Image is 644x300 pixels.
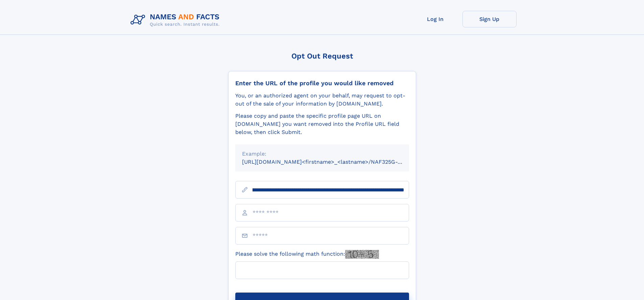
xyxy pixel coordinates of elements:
[235,92,409,108] div: You, or an authorized agent on your behalf, may request to opt-out of the sale of your informatio...
[242,159,422,165] small: [URL][DOMAIN_NAME]<firstname>_<lastname>/NAF325G-xxxxxxxx
[235,250,379,259] label: Please solve the following math function:
[228,52,416,60] div: Opt Out Request
[242,150,402,158] div: Example:
[235,79,409,87] div: Enter the URL of the profile you would like removed
[235,112,409,136] div: Please copy and paste the specific profile page URL on [DOMAIN_NAME] you want removed into the Pr...
[128,11,225,29] img: Logo Names and Facts
[462,11,517,27] a: Sign Up
[408,11,462,27] a: Log In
